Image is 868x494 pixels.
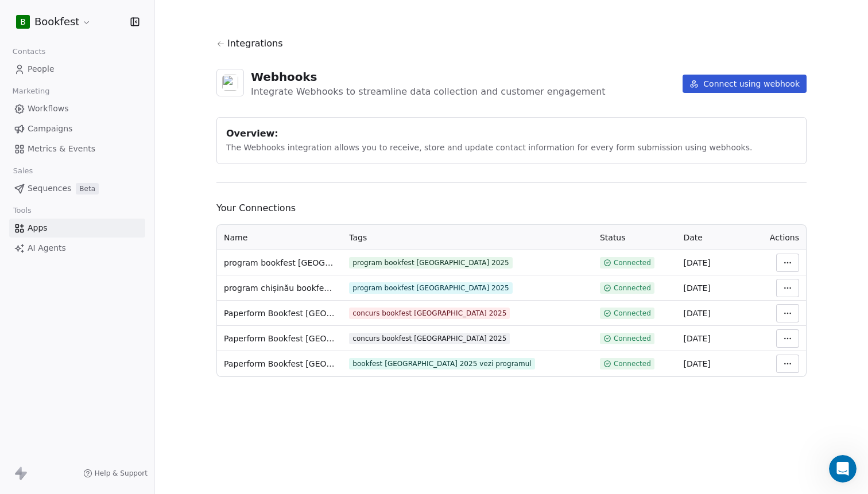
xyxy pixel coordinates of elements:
[28,241,53,250] b: 1 day
[95,469,148,478] span: Help & Support
[7,83,55,100] span: Marketing
[216,37,807,50] a: Integrations
[83,469,148,478] a: Help & Support
[614,283,651,293] span: Connected
[18,229,179,251] div: Our usual reply time 🕒
[352,283,509,293] div: program bookfest [GEOGRAPHIC_DATA] 2025
[10,352,220,371] textarea: Message…
[829,455,857,483] iframe: Intercom live chat
[33,6,51,25] img: Profile image for Fin
[20,16,26,28] span: B
[251,85,606,99] div: Integrate Webhooks to streamline data collection and customer engagement
[180,5,201,26] button: Home
[171,66,220,91] div: hi there
[683,233,702,242] span: Date
[227,37,283,50] span: Integrations
[7,5,29,26] button: go back
[36,375,45,384] button: Gif picker
[224,233,247,242] span: Name
[349,233,367,242] span: Tags
[73,375,82,384] button: Start recording
[224,358,335,369] span: Paperform Bookfest [GEOGRAPHIC_DATA] 2025 Vezi Programul
[28,123,72,135] span: Campaigns
[352,258,509,267] div: program bookfest [GEOGRAPHIC_DATA] 2025
[614,359,651,368] span: Connected
[251,69,606,85] div: Webhooks
[683,258,710,267] span: [DATE]
[352,334,506,343] div: concurs bookfest [GEOGRAPHIC_DATA] 2025
[56,6,69,14] h1: Fin
[9,179,145,198] a: SequencesBeta
[28,143,95,155] span: Metrics & Events
[28,63,55,75] span: People
[197,371,215,390] button: Send a message…
[9,139,145,158] a: Metrics & Events
[28,182,71,195] span: Sequences
[28,222,48,234] span: Apps
[683,359,710,368] span: [DATE]
[9,162,220,162] div: New messages divider
[28,242,66,254] span: AI Agents
[683,334,710,343] span: [DATE]
[224,308,335,319] span: Paperform Bookfest [GEOGRAPHIC_DATA] 2025
[224,282,335,294] span: program chișinău bookfest 2025
[165,99,211,111] div: any update
[352,359,531,368] div: bookfest [GEOGRAPHIC_DATA] 2025 vezi programul
[9,172,220,284] div: Fin says…
[226,143,752,152] span: The Webhooks integration allows you to receive, store and update contact information for every fo...
[683,75,807,93] button: Connect using webhook
[63,125,211,137] div: for the twilio and tidycal integration?
[614,258,651,267] span: Connected
[9,119,145,138] a: Campaigns
[18,178,179,223] div: You’ll get replies here and in your email: ✉️
[14,12,94,32] button: BBookfest
[9,118,220,153] div: Andrei says…
[683,283,710,293] span: [DATE]
[56,14,143,26] p: The team can also help
[9,219,145,238] a: Apps
[7,43,51,60] span: Contacts
[28,103,69,115] span: Workflows
[201,5,222,25] div: Close
[216,201,807,215] span: Your Connections
[224,333,335,344] span: Paperform Bookfest [GEOGRAPHIC_DATA] 2025 Concurs
[9,99,145,118] a: Workflows
[156,92,220,118] div: any update
[614,309,651,318] span: Connected
[9,239,145,258] a: AI Agents
[9,92,220,119] div: Andrei says…
[9,172,188,259] div: You’ll get replies here and in your email:✉️[DOMAIN_NAME][EMAIL_ADDRESS][DOMAIN_NAME]Our usual re...
[18,201,175,222] b: [DOMAIN_NAME][EMAIL_ADDRESS][DOMAIN_NAME]
[180,73,211,84] div: hi there
[222,75,238,91] img: webhooks.svg
[55,375,64,384] button: Upload attachment
[53,118,220,143] div: for the twilio and tidycal integration?
[18,376,27,385] button: Emoji picker
[224,257,335,269] span: program bookfest [GEOGRAPHIC_DATA] 2025
[600,233,626,242] span: Status
[8,162,38,180] span: Sales
[76,183,99,195] span: Beta
[770,233,799,242] span: Actions
[352,309,506,318] div: concurs bookfest [GEOGRAPHIC_DATA] 2025
[9,60,145,79] a: People
[683,309,710,318] span: [DATE]
[18,260,68,267] div: Fin • 16m ago
[34,14,79,29] span: Bookfest
[8,202,36,219] span: Tools
[226,127,797,141] div: Overview:
[9,66,220,92] div: Andrei says…
[614,334,651,343] span: Connected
